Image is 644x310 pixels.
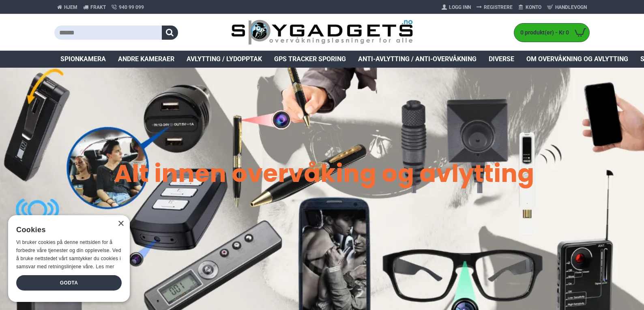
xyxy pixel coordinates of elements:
span: Registrere [484,4,513,11]
div: Close [118,221,124,227]
span: GPS Tracker Sporing [274,54,346,64]
a: Diverse [483,51,520,68]
a: 0 produkt(er) - Kr 0 [514,24,589,42]
a: Avlytting / Lydopptak [180,51,268,68]
div: Godta [16,275,122,291]
span: Om overvåkning og avlytting [526,54,628,64]
span: Diverse [489,54,514,64]
span: Konto [526,4,541,11]
span: 940 99 099 [119,4,144,11]
span: Handlevogn [555,4,587,11]
span: Anti-avlytting / Anti-overvåkning [358,54,477,64]
span: Spionkamera [60,54,106,64]
a: Les mer, opens a new window [96,264,114,269]
img: SpyGadgets.no [231,19,413,46]
a: GPS Tracker Sporing [268,51,352,68]
a: Anti-avlytting / Anti-overvåkning [352,51,483,68]
span: Hjem [64,4,77,11]
span: 0 produkt(er) - Kr 0 [514,28,571,37]
a: Om overvåkning og avlytting [520,51,634,68]
span: Frakt [90,4,106,11]
div: Cookies [16,221,116,239]
span: Avlytting / Lydopptak [187,54,262,64]
span: Andre kameraer [118,54,174,64]
span: Vi bruker cookies på denne nettsiden for å forbedre våre tjenester og din opplevelse. Ved å bruke... [16,239,121,269]
a: Registrere [474,1,515,14]
a: Handlevogn [544,1,590,14]
a: Konto [515,1,544,14]
a: Logg Inn [439,1,474,14]
span: Logg Inn [449,4,471,11]
a: Andre kameraer [112,51,180,68]
a: Spionkamera [54,51,112,68]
